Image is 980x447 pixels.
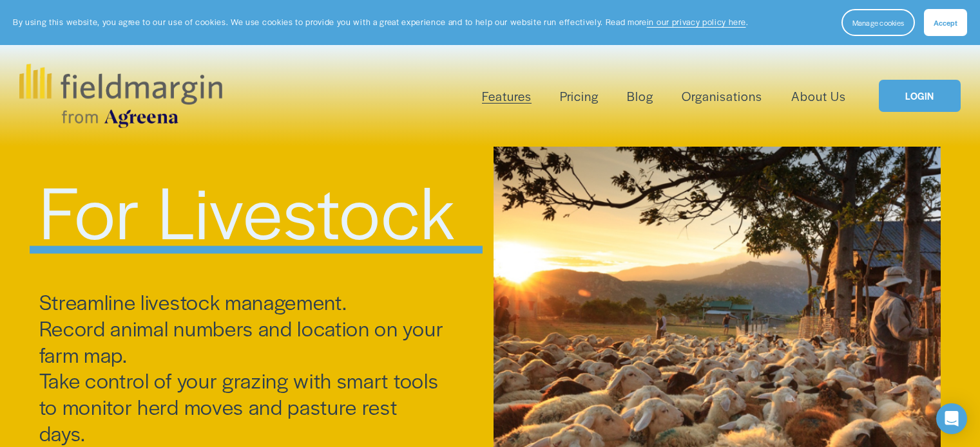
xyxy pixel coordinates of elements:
[482,86,532,107] a: folder dropdown
[560,86,599,107] a: Pricing
[39,158,457,260] span: For Livestock
[852,17,904,28] span: Manage cookies
[13,16,748,28] p: By using this website, you agree to our use of cookies. We use cookies to provide you with a grea...
[39,287,448,447] span: Streamline livestock management. Record animal numbers and location on your farm map. Take contro...
[791,86,846,107] a: About Us
[879,80,960,113] a: LOGIN
[936,403,967,434] div: Open Intercom Messenger
[682,86,762,107] a: Organisations
[19,64,222,128] img: fieldmargin.com
[934,17,957,28] span: Accept
[482,87,532,105] span: Features
[627,86,653,107] a: Blog
[841,9,915,36] button: Manage cookies
[647,16,746,28] a: in our privacy policy here
[924,9,967,36] button: Accept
